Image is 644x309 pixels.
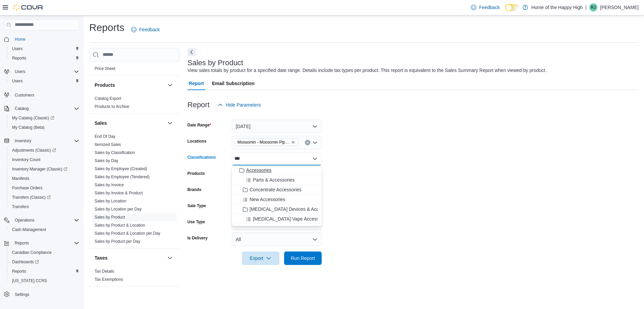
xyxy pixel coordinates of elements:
span: Reports [9,54,79,62]
span: Sales by Employee (Created) [95,166,147,171]
div: Products [89,94,179,113]
span: New Accessories [250,196,285,203]
a: Cash Management [9,226,49,234]
span: Inventory Count [9,156,79,164]
span: Sales by Employee (Tendered) [95,174,150,180]
button: Inventory [1,136,82,146]
span: Export [246,252,275,265]
span: Reports [12,239,79,247]
p: [PERSON_NAME] [600,3,639,11]
span: Transfers (Classic) [12,195,51,200]
a: Reports [9,267,29,275]
button: Clear input [305,140,310,145]
button: Users [12,68,28,76]
button: Hide Parameters [215,98,264,112]
button: [US_STATE] CCRS [7,276,82,285]
span: Purchase Orders [9,184,79,192]
span: Feedback [139,26,160,33]
button: Accessories [232,165,322,175]
span: Transfers [12,204,29,209]
div: Choose from the following options [232,165,322,224]
a: Price Sheet [95,66,115,71]
button: Transfers [7,202,82,211]
span: Users [12,68,79,76]
nav: Complex example [4,32,79,307]
a: Transfers (Classic) [9,193,53,201]
button: Home [1,34,82,44]
span: Manifests [12,176,29,181]
button: Manifests [7,174,82,183]
span: Dashboards [12,259,39,265]
button: Operations [12,216,37,224]
a: Catalog Export [95,96,121,101]
button: Products [166,81,174,89]
a: My Catalog (Classic) [9,114,57,122]
a: My Catalog (Classic) [7,113,82,123]
a: Dashboards [7,257,82,267]
span: My Catalog (Classic) [9,114,79,122]
span: Sales by Invoice [95,182,124,188]
span: Accessories [246,167,271,173]
a: Transfers [9,203,32,211]
span: Cash Management [9,226,79,234]
button: Users [1,67,82,76]
button: Run Report [284,252,322,265]
button: My Catalog (Beta) [7,123,82,132]
a: Sales by Product [95,215,125,220]
button: Reports [7,267,82,276]
span: Users [9,77,79,85]
span: Settings [15,292,29,297]
a: My Catalog (Beta) [9,123,47,131]
span: Dashboards [9,258,79,266]
span: Users [15,69,25,74]
span: Settings [12,290,79,299]
p: Home of the Happy High [531,3,583,11]
label: Sale Type [187,203,206,208]
span: Home [15,37,25,42]
button: Export [242,252,279,265]
span: Customers [15,92,34,98]
span: Transfers (Classic) [9,193,79,201]
h1: Reports [89,21,124,34]
span: My Catalog (Beta) [9,123,79,131]
a: Settings [12,291,32,299]
span: Inventory Manager (Classic) [12,166,67,172]
label: Products [187,171,205,176]
span: Reports [12,55,26,61]
button: New Accessories [232,195,322,204]
span: Hide Parameters [226,102,261,108]
span: Sales by Product [95,215,125,220]
span: Purchase Orders [12,185,43,191]
a: Inventory Manager (Classic) [9,165,70,173]
span: Sales by Classification [95,150,135,155]
span: Sales by Product & Location [95,223,145,228]
button: Reports [1,238,82,248]
button: Operations [1,216,82,225]
a: Sales by Employee (Created) [95,166,147,171]
button: Open list of options [312,140,318,145]
span: Feedback [479,4,499,11]
a: Sales by Location per Day [95,207,142,211]
p: | [585,3,587,11]
span: Users [9,45,79,53]
span: Sales by Product per Day [95,239,140,244]
span: Users [12,46,22,51]
button: Products [95,82,165,88]
label: Brands [187,187,201,192]
span: Parts & Accessories [253,177,295,183]
a: Tax Exemptions [95,277,123,282]
span: Manifests [9,175,79,183]
span: Inventory Count [12,157,41,162]
h3: Taxes [95,255,108,261]
span: Canadian Compliance [12,250,52,255]
a: Sales by Location [95,199,126,203]
button: Sales [166,119,174,127]
span: Inventory Manager (Classic) [9,165,79,173]
span: Operations [15,218,35,223]
a: Inventory Count [9,156,43,164]
a: Sales by Invoice & Product [95,191,143,195]
a: End Of Day [95,134,115,139]
input: Dark Mode [505,4,519,11]
button: Close list of options [312,156,318,161]
span: Tax Details [95,269,114,274]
